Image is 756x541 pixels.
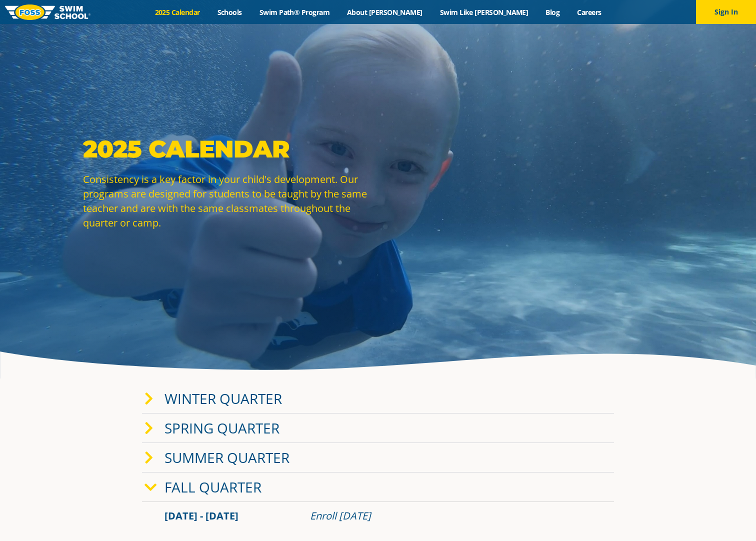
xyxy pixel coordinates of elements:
a: About [PERSON_NAME] [338,7,431,17]
a: Careers [568,7,610,17]
a: Schools [208,7,250,17]
img: FOSS Swim School Logo [5,4,90,20]
p: Consistency is a key factor in your child's development. Our programs are designed for students t... [83,172,373,230]
a: Fall Quarter [164,477,261,496]
div: Enroll [DATE] [310,509,591,523]
a: Swim Like [PERSON_NAME] [431,7,537,17]
span: [DATE] - [DATE] [164,509,238,522]
a: Summer Quarter [164,448,289,467]
a: Blog [537,7,568,17]
a: 2025 Calendar [146,7,208,17]
strong: 2025 Calendar [83,134,289,163]
a: Spring Quarter [164,418,279,437]
a: Winter Quarter [164,389,282,408]
a: Swim Path® Program [250,7,338,17]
